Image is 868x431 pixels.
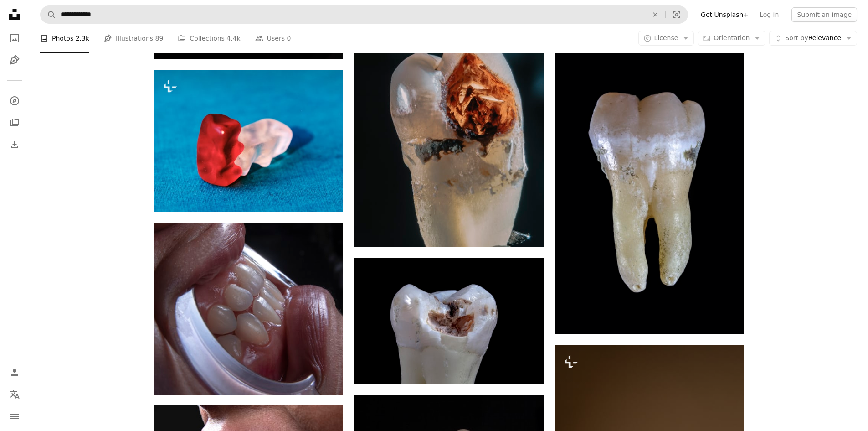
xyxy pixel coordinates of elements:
[555,50,744,334] img: a close-up of a bone
[5,5,24,26] a: Home — Unsplash
[178,24,240,53] a: Collections 4.4k
[5,92,24,110] a: Explore
[666,6,688,23] button: Visual search
[104,24,163,53] a: Illustrations 89
[5,363,24,382] a: Log in / Sign up
[226,33,240,43] span: 4.4k
[5,114,24,132] a: Collections
[41,6,56,23] button: Search Unsplash
[695,7,754,22] a: Get Unsplash+
[785,34,808,42] span: Sort by
[638,31,694,46] button: License
[654,34,678,42] span: License
[354,100,544,109] a: a close-up of a cigarette
[791,7,857,22] button: Submit an image
[255,24,291,53] a: Users 0
[5,51,24,69] a: Illustrations
[645,6,665,23] button: Clear
[354,258,544,384] img: a white substance in a glass
[5,385,24,404] button: Language
[698,31,765,46] button: Orientation
[714,34,750,42] span: Orientation
[354,317,544,325] a: a white substance in a glass
[555,187,744,196] a: a close-up of a bone
[769,31,857,46] button: Sort byRelevance
[5,135,24,154] a: Download History
[287,33,291,43] span: 0
[754,7,784,22] a: Log in
[154,304,343,312] a: a person's mouth with teeth
[5,407,24,426] button: Menu
[40,5,688,24] form: Find visuals sitewide
[785,34,841,43] span: Relevance
[154,223,343,395] img: a person's mouth with teeth
[155,33,164,43] span: 89
[154,70,343,212] img: a red and white toothbrush sitting on top of a blue surface
[154,136,343,145] a: a red and white toothbrush sitting on top of a blue surface
[5,29,24,47] a: Photos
